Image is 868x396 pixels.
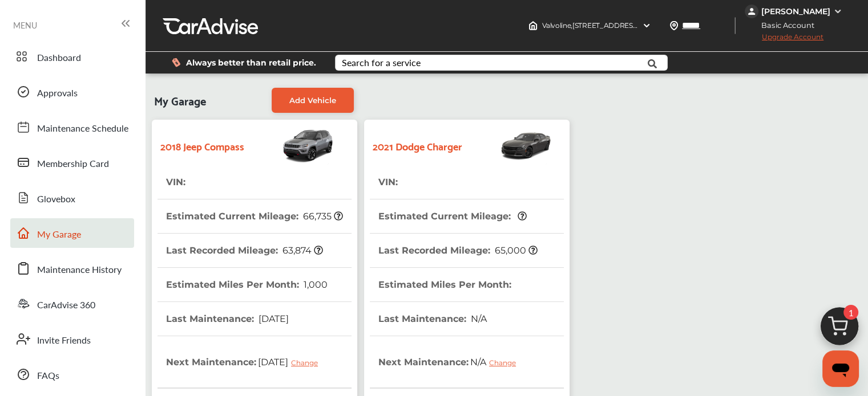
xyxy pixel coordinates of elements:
span: Basic Account [746,19,823,31]
a: Maintenance Schedule [10,112,134,142]
span: MENU [13,21,37,30]
img: header-down-arrow.9dd2ce7d.svg [642,21,651,30]
a: Maintenance History [10,254,134,283]
span: Dashboard [37,51,81,66]
a: Invite Friends [10,324,134,354]
th: VIN : [378,165,399,199]
th: Last Maintenance : [166,302,289,336]
span: Add Vehicle [289,96,336,105]
img: Vehicle [244,125,334,165]
th: Last Recorded Mileage : [378,234,538,267]
a: Glovebox [10,183,134,213]
a: Membership Card [10,148,134,177]
th: Estimated Miles Per Month : [378,268,513,301]
img: dollor_label_vector.a70140d1.svg [172,58,180,67]
a: CarAdvise 360 [10,289,134,319]
div: Change [489,358,522,367]
th: Last Maintenance : [378,302,487,336]
span: Glovebox [37,192,75,207]
span: 63,874 [281,245,323,256]
strong: 2018 Jeep Compass [160,137,244,154]
span: My Garage [37,227,81,242]
span: Maintenance Schedule [37,121,128,136]
span: Upgrade Account [745,32,823,47]
a: FAQs [10,360,134,389]
span: 65,000 [493,245,538,256]
span: 1 [843,305,858,320]
a: Add Vehicle [272,88,354,113]
img: location_vector.a44bc228.svg [669,21,679,30]
span: My Garage [154,88,206,113]
img: cart_icon.3d0951e8.svg [812,302,867,357]
span: 66,735 [301,211,343,222]
th: Last Recorded Mileage : [166,234,323,267]
span: 1,000 [302,279,328,290]
a: Dashboard [10,42,134,71]
span: N/A [469,348,524,376]
span: Membership Card [37,157,109,172]
th: Next Maintenance : [166,336,326,387]
th: Next Maintenance : [378,336,524,387]
span: Always better than retail price. [186,59,316,67]
span: Valvoline , [STREET_ADDRESS] [PERSON_NAME] , MO 63366 [542,21,732,30]
img: header-divider.bc55588e.svg [734,17,736,34]
span: Invite Friends [37,333,91,348]
span: [DATE] [257,313,289,324]
div: Search for a service [342,58,421,67]
a: Approvals [10,77,134,107]
span: N/A [469,313,487,324]
strong: 2021 Dodge Charger [373,137,462,154]
img: jVpblrzwTbfkPYzPPzSLxeg0AAAAASUVORK5CYII= [745,5,758,18]
th: VIN : [166,165,187,199]
div: Change [291,358,324,367]
span: CarAdvise 360 [37,298,95,313]
a: My Garage [10,218,134,248]
img: Vehicle [462,125,552,165]
span: Maintenance History [37,263,122,277]
span: FAQs [37,369,59,383]
span: Approvals [37,86,78,101]
img: header-home-logo.8d720a4f.svg [528,21,538,30]
img: WGsFRI8htEPBVLJbROoPRyZpYNWhNONpIPPETTm6eUC0GeLEiAAAAAElFTkSuQmCC [833,7,842,16]
th: Estimated Current Mileage : [166,199,343,233]
span: [DATE] [256,348,326,376]
iframe: Button to launch messaging window [822,350,859,387]
th: Estimated Miles Per Month : [166,268,328,301]
div: [PERSON_NAME] [761,6,830,17]
th: Estimated Current Mileage : [378,199,527,233]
